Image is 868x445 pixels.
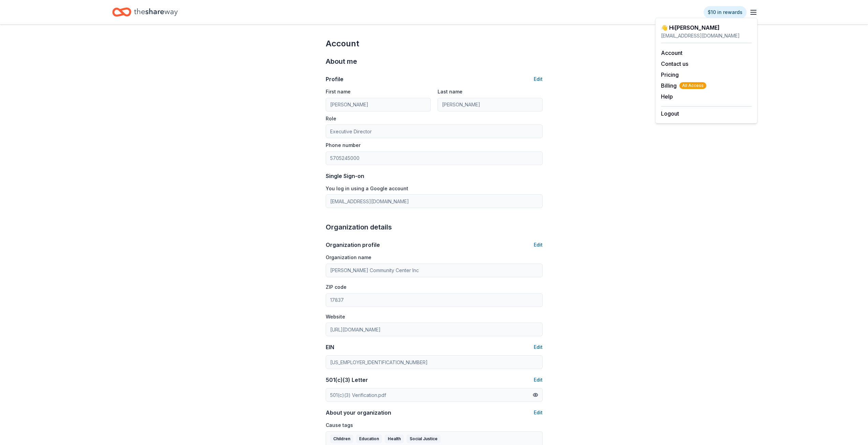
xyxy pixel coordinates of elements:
[534,376,543,384] button: Edit
[661,81,706,90] span: Billing
[385,434,404,443] div: Health
[326,376,368,384] div: 501(c)(3) Letter
[326,284,347,291] label: ZIP code
[326,185,408,192] label: You log in using a Google account
[679,82,706,89] span: All Access
[326,422,353,429] label: Cause tags
[326,115,336,122] label: Role
[661,92,673,101] button: Help
[326,222,543,233] div: Organization details
[330,391,386,399] div: 501(c)(3) Verification.pdf
[326,172,543,180] div: Single Sign-on
[438,88,462,95] label: Last name
[326,313,345,320] label: Website
[661,49,682,56] a: Account
[326,75,343,83] div: Profile
[326,56,543,67] div: About me
[326,355,543,369] input: 12-3456789
[661,71,679,78] a: Pricing
[330,434,353,443] div: Children
[112,4,178,20] a: Home
[534,343,543,351] button: Edit
[661,32,752,40] div: [EMAIL_ADDRESS][DOMAIN_NAME]
[534,241,543,249] button: Edit
[661,81,706,90] button: BillingAll Access
[326,241,380,249] div: Organization profile
[356,434,382,443] div: Education
[704,6,747,18] a: $10 in rewards
[534,75,543,83] button: Edit
[326,409,391,417] div: About your organization
[326,88,351,95] label: First name
[326,254,371,261] label: Organization name
[326,293,543,307] input: 12345 (U.S. only)
[534,409,543,417] button: Edit
[326,343,334,351] div: EIN
[661,109,679,118] button: Logout
[407,434,441,443] div: Social Justice
[326,142,361,149] label: Phone number
[326,38,543,49] div: Account
[661,60,688,68] button: Contact us
[661,24,752,32] div: 👋 Hi [PERSON_NAME]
